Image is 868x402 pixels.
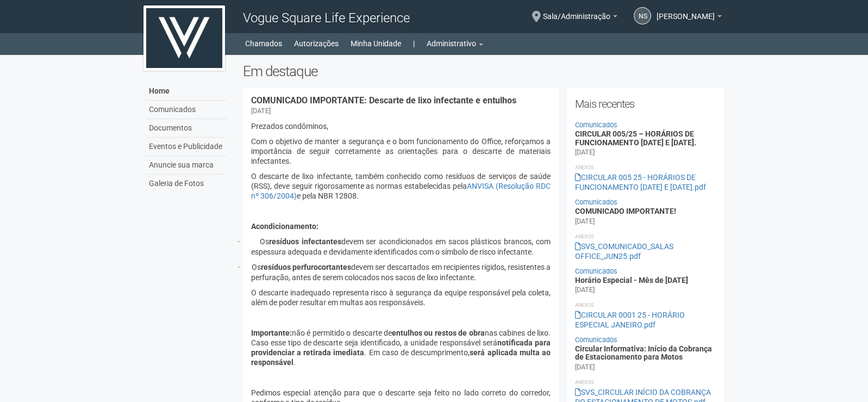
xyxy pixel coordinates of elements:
p: Os devem ser acondicionados em sacos plásticos brancos, com espessura adequada e devidamente iden... [251,237,551,257]
span: Sala/Administração [543,2,610,21]
a: Comunicados [575,121,617,129]
span: Vogue Square Life Experience [243,10,410,26]
a: Chamados [245,36,282,51]
div: [DATE] [575,147,595,157]
li: Anexos [575,378,717,387]
b: será aplicada multa ao responsável [251,348,551,367]
div: [DATE] [575,362,595,372]
p: O descarte de lixo infectante, também conhecido como resíduos de serviços de saúde (RSS), deve se... [251,171,551,201]
a: CIRCULAR 005/25 – HORÁRIOS DE FUNCIONAMENTO [DATE] E [DATE]. [575,129,696,146]
a: Anuncie sua marca [146,156,227,175]
b: Acondicionamento: [251,222,319,231]
a: Sala/Administração [543,14,617,22]
p: Com o objetivo de manter a segurança e o bom funcionamento do Office, reforçamos a importância de... [251,137,551,166]
a: Home [146,82,227,101]
p: O descarte inadequado representa risco à segurança da equipe responsável pela coleta, além de pod... [251,288,551,307]
span: Nicolle Silva [657,2,715,21]
a: Documentos [146,119,227,138]
a: COMUNICADO IMPORTANTE: Descarte de lixo infectante e entulhos [251,95,516,106]
div: [DATE] [251,106,271,116]
h2: Mais recentes [575,96,717,112]
a: Circular Informativa: Início da Cobrança de Estacionamento para Motos [575,344,712,361]
a: Comunicados [575,336,617,344]
h2: Em destaque [243,63,725,79]
span: · [238,263,252,271]
a: Horário Especial - Mês de [DATE] [575,276,688,285]
div: [DATE] [575,285,595,295]
a: Eventos e Publicidade [146,138,227,156]
a: Comunicados [575,198,617,206]
span: · [238,238,260,246]
a: NS [634,7,651,24]
div: [DATE] [575,217,595,226]
b: entulhos ou restos de obra [392,329,485,337]
a: [PERSON_NAME] [657,14,722,22]
a: | [413,36,415,51]
a: Comunicados [146,101,227,119]
b: resíduos infectantes [269,237,341,246]
a: Minha Unidade [351,36,401,51]
li: Anexos [575,163,717,172]
a: Comunicados [575,267,617,275]
a: SVS_COMUNICADO_SALAS OFFICE_JUN25.pdf [575,242,673,261]
img: logo.jpg [143,5,225,71]
p: não é permitido o descarte de nas cabines de lixo. Caso esse tipo de descarte seja identificado, ... [251,328,551,367]
a: Autorizações [294,36,339,51]
li: Anexos [575,232,717,242]
p: Prezados condôminos, [251,121,551,131]
a: CIRCULAR 005 25 - HORÁRIOS DE FUNCIONAMENTO [DATE] E [DATE].pdf [575,173,706,191]
b: notificada para providenciar a retirada imediata [251,338,551,357]
a: ANVISA (Resolução RDC nº 306/2004) [251,182,551,200]
b: Importante: [251,329,292,337]
a: Galeria de Fotos [146,175,227,193]
li: Anexos [575,300,717,310]
p: Os devem ser descartados em recipientes rígidos, resistentes a perfuração, antes de serem colocad... [251,262,551,282]
a: CIRCULAR 0001 25 - HORÁRIO ESPECIAL JANEIRO.pdf [575,311,685,329]
a: Administrativo [427,36,483,51]
b: resíduos perfurocortantes [261,263,351,271]
a: COMUNICADO IMPORTANTE! [575,207,676,215]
